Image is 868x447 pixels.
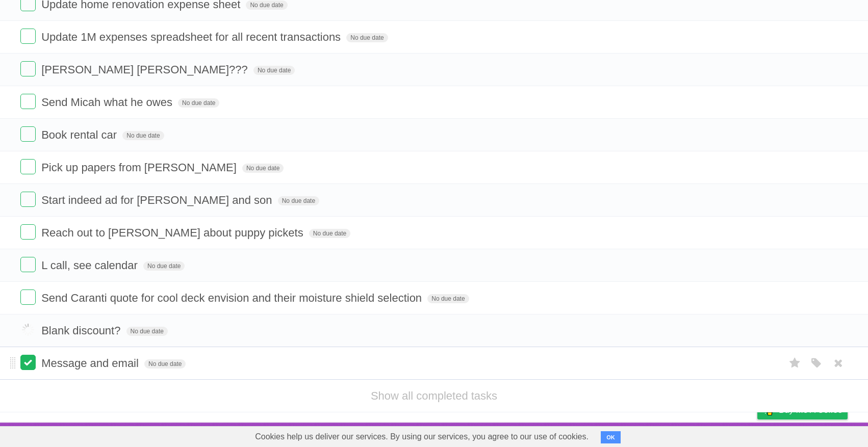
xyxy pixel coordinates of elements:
[20,192,36,207] label: Done
[601,431,621,443] button: OK
[744,425,771,444] a: Privacy
[20,224,36,240] label: Done
[783,425,848,444] a: Suggest a feature
[655,425,697,444] a: Developers
[20,355,36,370] label: Done
[278,196,319,205] span: No due date
[779,401,843,419] span: Buy me a coffee
[41,259,140,272] span: L call, see calendar
[346,33,388,42] span: No due date
[246,1,287,10] span: No due date
[41,128,119,141] span: Book rental car
[143,261,185,271] span: No due date
[20,126,36,142] label: Done
[41,324,123,337] span: Blank discount?
[785,355,805,372] label: Star task
[41,63,250,76] span: [PERSON_NAME] [PERSON_NAME]???
[20,159,36,174] label: Done
[20,322,36,337] label: Done
[709,425,732,444] a: Terms
[427,294,469,303] span: No due date
[41,292,424,304] span: Send Caranti quote for cool deck envision and their moisture shield selection
[309,229,350,238] span: No due date
[126,327,168,336] span: No due date
[41,226,306,239] span: Reach out to [PERSON_NAME] about puppy pickets
[41,31,343,43] span: Update 1M expenses spreadsheet for all recent transactions
[178,98,219,108] span: No due date
[41,194,274,206] span: Start indeed ad for [PERSON_NAME] and son
[41,161,239,174] span: Pick up papers from [PERSON_NAME]
[20,290,36,305] label: Done
[20,94,36,109] label: Done
[371,389,497,402] a: Show all completed tasks
[242,164,284,173] span: No due date
[245,427,599,447] span: Cookies help us deliver our services. By using our services, you agree to our use of cookies.
[144,359,186,369] span: No due date
[20,29,36,44] label: Done
[41,357,141,370] span: Message and email
[20,257,36,272] label: Done
[622,425,643,444] a: About
[253,66,295,75] span: No due date
[41,96,175,109] span: Send Micah what he owes
[20,61,36,76] label: Done
[122,131,164,140] span: No due date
